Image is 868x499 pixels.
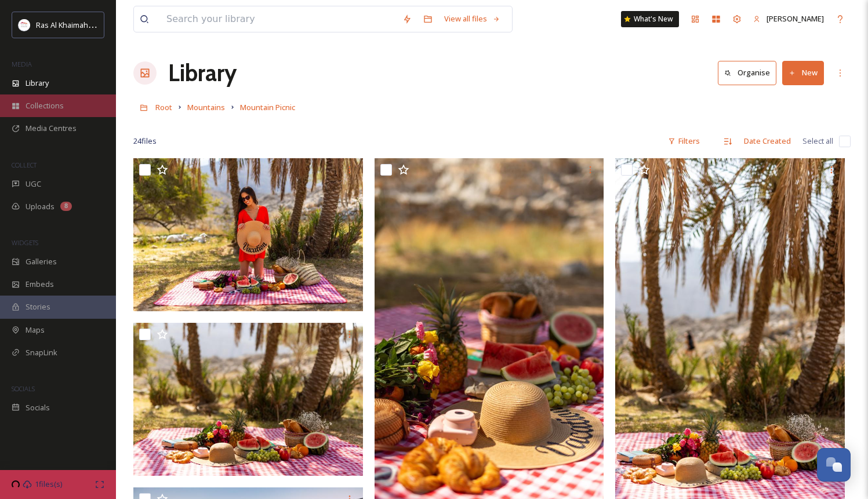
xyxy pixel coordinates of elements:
[438,8,506,30] a: View all files
[26,179,41,190] span: UGC
[12,60,32,68] span: MEDIA
[187,102,225,112] span: Mountains
[718,61,776,85] button: Organise
[26,279,54,290] span: Embeds
[26,100,64,111] span: Collections
[19,19,30,31] img: Logo_RAKTDA_RGB-01.png
[747,8,830,30] a: [PERSON_NAME]
[738,130,797,152] div: Date Created
[662,130,706,152] div: Filters
[36,19,200,30] span: Ras Al Khaimah Tourism Development Authority
[12,161,37,169] span: COLLECT
[26,123,77,134] span: Media Centres
[26,325,45,336] span: Maps
[621,11,679,27] a: What's New
[26,78,49,89] span: Library
[168,56,237,90] a: Library
[155,100,172,114] a: Root
[767,13,824,24] span: [PERSON_NAME]
[240,102,295,112] span: Mountain Picnic
[155,102,172,112] span: Root
[187,100,225,114] a: Mountains
[12,238,38,247] span: WIDGETS
[26,201,55,212] span: Uploads
[133,136,157,147] span: 24 file s
[35,479,62,490] span: 1 files(s)
[133,323,363,476] img: Farm day in Ras Al Khaimah .jpg
[240,100,295,114] a: Mountain Picnic
[12,384,35,393] span: SOCIALS
[26,301,50,312] span: Stories
[26,347,57,358] span: SnapLink
[60,202,72,211] div: 8
[718,61,782,85] a: Organise
[782,61,824,85] button: New
[133,158,363,311] img: Farm day in Ras Al Khaimah .jpg
[26,256,57,267] span: Galleries
[817,448,851,482] button: Open Chat
[26,402,50,413] span: Socials
[802,136,833,147] span: Select all
[161,6,397,32] input: Search your library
